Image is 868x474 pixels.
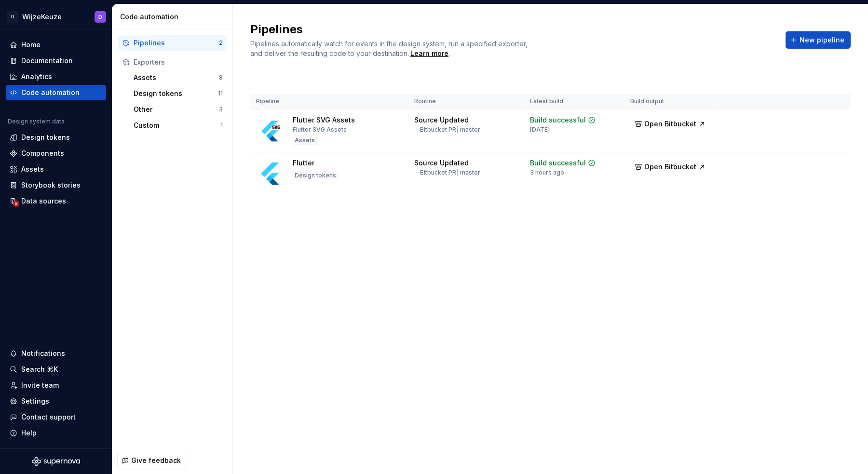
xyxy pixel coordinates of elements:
a: Components [6,146,106,161]
div: Pipelines [134,38,219,48]
a: Home [6,37,106,53]
button: Design tokens11 [130,86,227,101]
span: | [456,169,459,176]
a: Analytics [6,69,106,84]
div: Design tokens [293,171,338,180]
div: Components [21,149,64,158]
span: Give feedback [131,456,181,465]
div: 1 [220,122,223,129]
div: Data sources [21,196,66,206]
div: 8 [219,74,223,81]
div: Build successful [530,115,586,125]
div: Storybook stories [21,180,81,190]
button: DWijzeKeuzeD [2,6,110,27]
a: Documentation [6,53,106,68]
div: Design system data [8,118,65,125]
div: Flutter SVG Assets [293,126,347,134]
h2: Pipelines [250,22,774,37]
div: Contact support [21,412,76,422]
div: 2 [219,39,223,47]
a: Data sources [6,193,106,209]
div: Help [21,428,37,438]
span: Open Bitbucket [644,162,696,172]
a: Code automation [6,85,106,100]
div: Code automation [120,12,229,22]
a: Invite team [6,378,106,393]
div: Exporters [134,57,223,67]
div: D [98,13,102,21]
div: Build successful [530,158,586,168]
a: Settings [6,393,106,409]
button: Give feedback [117,452,187,469]
div: Assets [134,73,219,82]
div: 3 [219,106,223,113]
button: Open Bitbucket [630,115,710,133]
button: Pipelines2 [118,35,227,51]
div: Documentation [21,56,73,66]
a: Open Bitbucket [630,164,710,172]
span: Open Bitbucket [644,119,696,129]
div: Assets [21,164,44,174]
div: 3 hours ago [530,169,564,176]
button: Open Bitbucket [630,158,710,176]
button: Contact support [6,409,106,425]
div: Source Updated [414,158,469,168]
a: Assets [6,162,106,177]
span: | [456,126,459,133]
svg: Supernova Logo [32,457,80,466]
div: Flutter [293,158,314,168]
a: Open Bitbucket [630,121,710,129]
span: Pipelines automatically watch for events in the design system, run a specified exporter, and deli... [250,40,529,57]
div: Invite team [21,380,59,390]
button: Custom1 [130,118,227,133]
span: New pipeline [800,35,844,45]
div: Analytics [21,72,52,81]
button: Search ⌘K [6,362,106,377]
div: Home [21,40,41,50]
a: Storybook stories [6,177,106,193]
th: Pipeline [250,94,408,109]
div: WijzeKeuze [22,12,62,22]
button: New pipeline [786,31,851,49]
div: → Bitbucket PR master [414,126,480,134]
div: D [7,11,18,23]
div: Design tokens [21,133,70,142]
button: Notifications [6,346,106,361]
div: Design tokens [134,89,218,98]
div: 11 [218,90,223,97]
th: Build output [624,94,716,109]
div: Custom [134,121,220,130]
div: Search ⌘K [21,365,58,374]
button: Assets8 [130,70,227,85]
div: Settings [21,396,49,406]
div: Flutter SVG Assets [293,115,355,125]
div: Assets [293,135,317,145]
div: Notifications [21,349,65,358]
div: Source Updated [414,115,469,125]
button: Other3 [130,102,227,117]
th: Latest build [524,94,624,109]
a: Learn more [410,49,448,58]
span: . [409,50,450,57]
div: [DATE] [530,126,550,134]
th: Routine [408,94,524,109]
div: Code automation [21,88,80,97]
div: → Bitbucket PR master [414,169,480,176]
button: Help [6,425,106,441]
div: Other [134,105,219,114]
a: Design tokens [6,130,106,145]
